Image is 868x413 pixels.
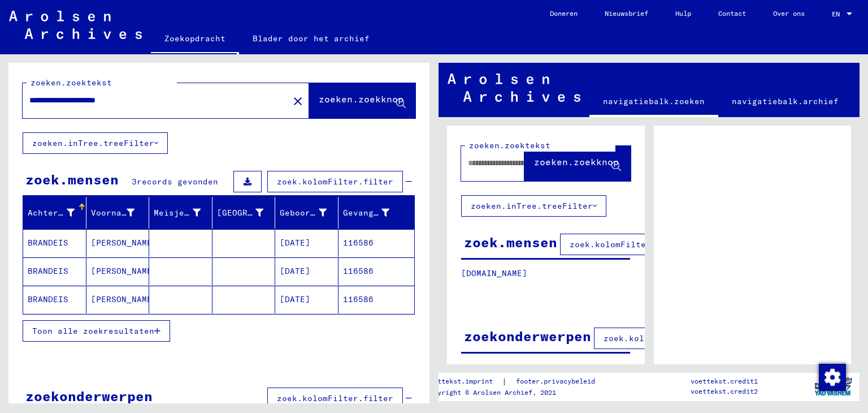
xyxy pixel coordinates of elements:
font: zoek.kolomFilter.filter [570,239,686,249]
font: [PERSON_NAME] [91,294,157,304]
img: Wijzigingstoestemming [819,364,846,391]
font: Doneren [550,9,578,18]
font: voettekst.credit2 [691,387,758,395]
img: Arolsen_neg.svg [448,74,580,102]
font: zoek.topicsGrid.help-1 [461,362,573,372]
a: voettekst.imprint [426,376,502,388]
button: zoek.kolomFilter.filter [594,328,730,349]
div: Meisjesnaam [154,204,215,222]
mat-header-cell: Geboortedatum [275,197,338,229]
button: Toon alle zoekresultaten [23,320,170,342]
font: BRANDEIS [28,238,68,248]
a: footer.privacybeleid [507,376,609,388]
font: 116586 [343,266,374,276]
font: Over ons [773,9,805,18]
font: Contact [718,9,746,18]
font: zoeken.inTree.treeFilter [32,138,154,148]
div: Wijzigingstoestemming [818,363,845,390]
font: 116586 [343,238,374,248]
button: zoeken.zoekknop [309,83,415,118]
div: Voornaam [91,204,149,222]
font: zoek.kolomFilter.filter [604,333,720,343]
font: zoek.mensen [464,234,557,251]
button: zoek.kolomFilter.filter [267,388,403,409]
font: [PERSON_NAME] [91,266,157,276]
font: Hulp [675,9,691,18]
font: | [502,376,507,386]
font: [DATE] [280,266,310,276]
button: zoek.kolomFilter.filter [560,234,696,255]
font: [DOMAIN_NAME] [461,268,527,278]
font: voettekst.credit1 [691,377,758,385]
font: [GEOGRAPHIC_DATA] [217,208,303,218]
mat-header-cell: Gevangene # [338,197,415,229]
font: 3 [132,177,137,187]
font: records gevonden [137,177,218,187]
font: Nieuwsbrief [605,9,648,18]
font: Gevangene # [343,208,399,218]
font: zoek.kolomFilter.filter [277,393,393,403]
font: zoeken.zoekknop [319,93,403,105]
button: Duidelijk [287,89,309,112]
font: voettekst.imprint [426,377,493,385]
mat-header-cell: Meisjesnaam [149,197,212,229]
font: zoekonderwerpen [25,388,153,405]
font: zoeken.zoektekst [31,78,112,88]
mat-header-cell: Voornaam [86,197,150,229]
mat-header-cell: Achternaam [23,197,86,229]
font: EN [832,10,840,18]
font: Toon alle zoekresultaten [32,326,154,336]
div: [GEOGRAPHIC_DATA] [217,204,278,222]
div: Gevangene # [343,204,404,222]
button: zoek.kolomFilter.filter [267,171,403,192]
font: navigatiebalk.zoeken [603,96,705,106]
font: [PERSON_NAME] [91,238,157,248]
img: Arolsen_neg.svg [9,11,142,39]
mat-header-cell: Geboorteplaats [212,197,276,229]
button: zoeken.inTree.treeFilter [461,195,606,217]
font: Meisjesnaam [154,208,210,218]
font: zoeken.zoekknop [534,156,619,167]
font: Voornaam [91,208,132,218]
font: navigatiebalk.archief [732,96,839,106]
font: footer.privacybeleid [516,377,595,385]
img: yv_logo.png [812,372,854,401]
font: zoeken.zoektekst [469,140,550,150]
div: Geboortedatum [280,204,341,222]
font: zoekonderwerpen [464,328,591,345]
font: [DATE] [280,294,310,304]
button: zoeken.zoekknop [524,146,631,181]
font: zoek.kolomFilter.filter [277,177,393,187]
font: Zoekopdracht [164,33,225,44]
font: [DATE] [280,238,310,248]
font: zoeken.inTree.treeFilter [471,201,593,211]
font: 116586 [343,294,374,304]
button: zoeken.inTree.treeFilter [23,132,168,154]
a: navigatiebalk.zoeken [589,88,718,117]
font: zoek.mensen [25,171,119,188]
font: Copyright © Arolsen Archief, 2021 [426,388,556,397]
div: Achternaam [28,204,89,222]
font: Achternaam [28,208,79,218]
font: BRANDEIS [28,294,68,304]
a: navigatiebalk.archief [718,88,852,115]
font: BRANDEIS [28,266,68,276]
font: Geboortedatum [280,208,346,218]
mat-icon: close [291,94,305,108]
a: Zoekopdracht [151,25,239,54]
font: Blader door het archief [253,33,370,44]
a: Blader door het archief [239,25,383,52]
